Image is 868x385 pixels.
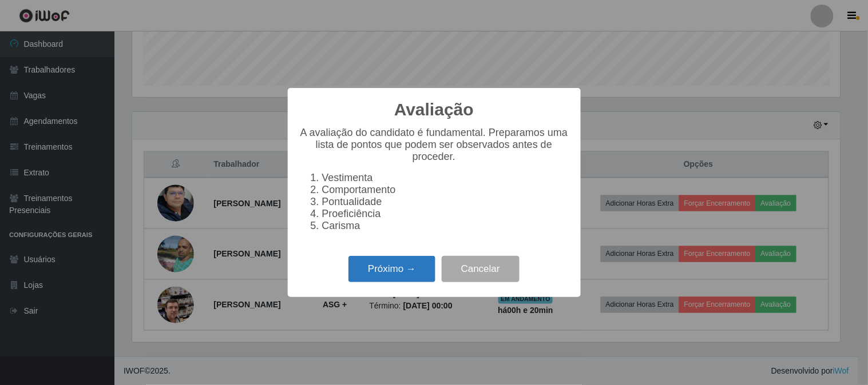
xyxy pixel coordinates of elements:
li: Comportamento [322,184,569,196]
button: Cancelar [442,256,520,283]
p: A avaliação do candidato é fundamental. Preparamos uma lista de pontos que podem ser observados a... [299,127,569,163]
li: Proeficiência [322,208,569,220]
li: Carisma [322,220,569,232]
li: Vestimenta [322,172,569,184]
li: Pontualidade [322,196,569,208]
button: Próximo → [348,256,435,283]
h2: Avaliação [394,99,474,120]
